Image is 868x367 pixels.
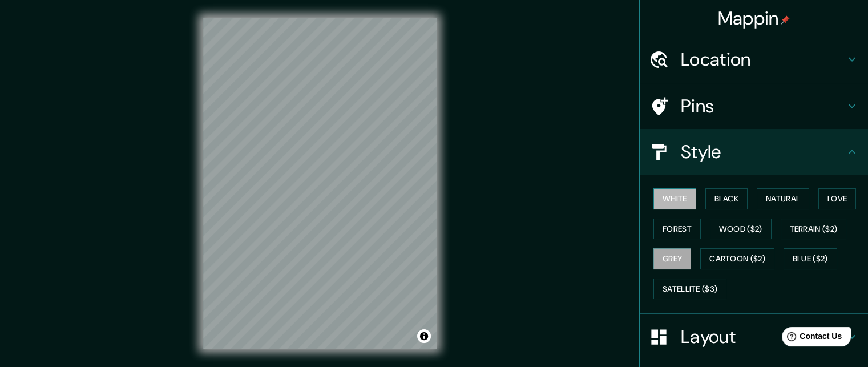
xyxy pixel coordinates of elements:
[784,248,837,269] button: Blue ($2)
[700,248,774,269] button: Cartoon ($2)
[640,83,868,129] div: Pins
[417,329,431,343] button: Toggle attribution
[640,314,868,360] div: Layout
[718,7,790,30] h4: Mappin
[766,322,855,354] iframe: Help widget launcher
[681,48,845,71] h4: Location
[640,129,868,175] div: Style
[681,140,845,163] h4: Style
[757,188,809,209] button: Natural
[818,188,856,209] button: Love
[653,279,726,300] button: Satellite ($3)
[681,325,845,348] h4: Layout
[681,95,845,118] h4: Pins
[653,219,701,240] button: Forest
[203,18,437,349] canvas: Map
[653,248,691,269] button: Grey
[781,15,790,25] img: pin-icon.png
[653,188,696,209] button: White
[705,188,748,209] button: Black
[781,219,847,240] button: Terrain ($2)
[640,37,868,82] div: Location
[710,219,772,240] button: Wood ($2)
